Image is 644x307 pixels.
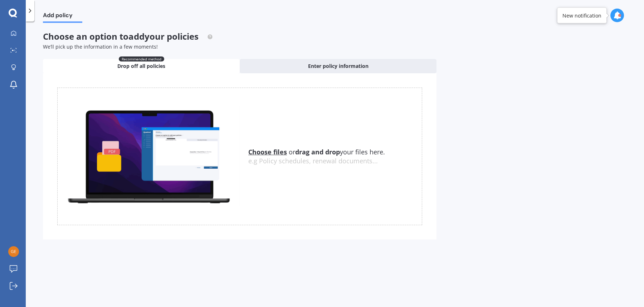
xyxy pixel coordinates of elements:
img: e9488a53672a886fbd39dcc19990e581 [8,246,19,257]
img: upload.de96410c8ce839c3fdd5.gif [58,106,240,207]
b: drag and drop [295,148,340,156]
span: or your files here. [248,148,385,156]
u: Choose files [248,148,287,156]
span: to add your policies [119,30,199,42]
div: New notification [562,12,601,19]
span: Drop off all policies [117,63,165,70]
span: Enter policy information [308,63,369,70]
span: Add policy [43,12,82,21]
div: e.g Policy schedules, renewal documents... [248,157,422,165]
span: We’ll pick up the information in a few moments! [43,43,158,50]
span: Recommended method [119,56,164,61]
span: Choose an option [43,30,213,42]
